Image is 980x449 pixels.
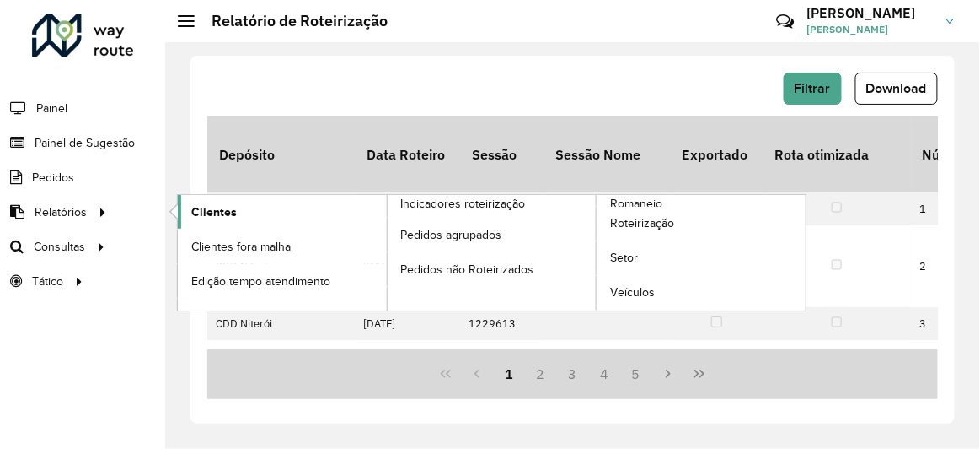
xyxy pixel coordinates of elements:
th: Sessão Nome [544,116,671,192]
a: Indicadores roteirização [178,195,597,311]
a: Clientes [178,195,387,229]
span: Filtrar [795,81,831,95]
span: Relatórios [35,203,87,221]
a: Romaneio [388,195,806,311]
td: CDD Niterói [207,307,355,340]
span: Roteirização [610,214,674,232]
span: Pedidos [32,169,74,187]
a: Clientes fora malha [178,230,387,263]
button: 4 [588,358,620,390]
th: Rota otimizada [763,116,911,192]
span: Clientes [191,203,237,221]
button: 1 [493,358,525,390]
td: [DATE] [355,307,460,340]
td: CDD Niterói [207,340,355,373]
span: [PERSON_NAME] [807,22,934,37]
h3: [PERSON_NAME] [807,5,934,21]
button: 5 [620,358,652,390]
button: Download [855,73,938,105]
button: Last Page [683,358,715,390]
a: Pedidos agrupados [388,218,597,252]
span: Tático [32,273,63,290]
span: Pedidos não Roteirizados [401,261,534,279]
span: Indicadores roteirização [401,195,526,213]
a: Contato Rápido [767,3,803,40]
a: Veículos [597,276,806,310]
th: Depósito [207,116,355,192]
span: Edição tempo atendimento [191,273,330,290]
th: Exportado [671,116,763,192]
span: Clientes fora malha [191,238,291,256]
button: 3 [557,358,589,390]
a: Edição tempo atendimento [178,264,387,298]
td: CDD Niterói [207,192,355,225]
button: Next Page [652,358,684,390]
span: Setor [610,249,638,267]
h2: Relatório de Roteirização [195,12,388,30]
span: Pedidos agrupados [401,226,502,244]
td: [DATE] [355,192,460,225]
button: 2 [525,358,557,390]
th: Data Roteiro [355,116,460,192]
span: Romaneio [610,195,662,213]
th: Sessão [460,116,544,192]
span: Painel de Sugestão [35,134,135,152]
button: Filtrar [784,73,842,105]
span: Consultas [34,238,85,256]
td: 1229613 [460,307,544,340]
span: Painel [36,100,67,117]
a: Roteirização [597,207,806,241]
td: 1229613 [460,340,544,373]
a: Pedidos não Roteirizados [388,252,597,286]
a: Setor [597,241,806,275]
span: Veículos [610,284,655,301]
td: [DATE] [355,340,460,373]
span: Download [866,81,927,95]
td: 1229613 [460,192,544,225]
